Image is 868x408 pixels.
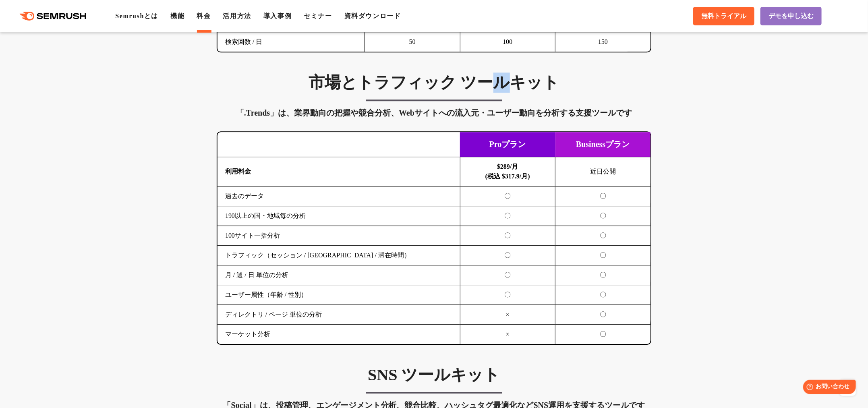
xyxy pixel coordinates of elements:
[555,325,651,344] td: 〇
[693,7,754,25] a: 無料トライアル
[460,226,555,246] td: 〇
[555,132,651,157] td: Businessプラン
[555,246,651,265] td: 〇
[555,186,651,206] td: 〇
[218,305,460,325] td: ディレクトリ / ページ 単位の分析
[701,12,746,21] span: 無料トライアル
[218,206,460,226] td: 190以上の国・地域毎の分析
[218,265,460,285] td: 月 / 週 / 日 単位の分析
[460,186,555,206] td: 〇
[218,285,460,305] td: ユーザー属性（年齢 / 性別）
[555,285,651,305] td: 〇
[225,168,251,175] b: 利用料金
[115,12,158,19] a: Semrushとは
[365,32,460,52] td: 50
[485,163,530,180] b: $289/月 (税込 $317.9/月)
[218,186,460,206] td: 過去のデータ
[223,12,251,19] a: 活用方法
[217,365,651,385] h3: SNS ツールキット
[460,32,555,52] td: 100
[760,7,822,25] a: デモを申し込む
[218,325,460,344] td: マーケット分析
[460,285,555,305] td: 〇
[217,106,651,119] div: 「.Trends」は、業界動向の把握や競合分析、Webサイトへの流入元・ユーザー動向を分析する支援ツールです
[460,305,555,325] td: ×
[555,265,651,285] td: 〇
[769,12,814,21] span: デモを申し込む
[170,12,184,19] a: 機能
[555,206,651,226] td: 〇
[555,157,651,186] td: 近日公開
[796,377,859,399] iframe: Help widget launcher
[217,72,651,93] h3: 市場とトラフィック ツールキット
[555,226,651,246] td: 〇
[197,12,211,19] a: 料金
[218,246,460,265] td: トラフィック（セッション / [GEOGRAPHIC_DATA] / 滞在時間）
[218,32,365,52] td: 検索回数 / 日
[460,206,555,226] td: 〇
[263,12,292,19] a: 導入事例
[460,325,555,344] td: ×
[460,265,555,285] td: 〇
[460,132,555,157] td: Proプラン
[460,246,555,265] td: 〇
[555,305,651,325] td: 〇
[555,32,651,52] td: 150
[344,12,401,19] a: 資料ダウンロード
[218,226,460,246] td: 100サイト一括分析
[304,12,332,19] a: セミナー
